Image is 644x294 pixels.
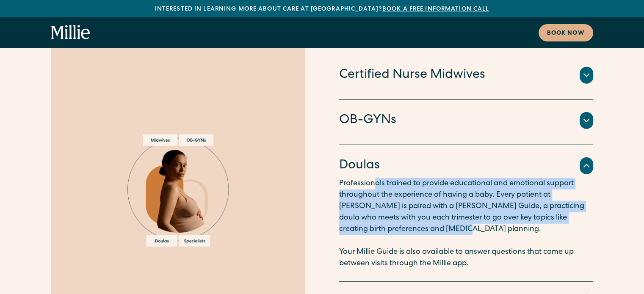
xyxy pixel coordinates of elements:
a: Book a free information call [382,6,489,12]
a: Book now [539,24,593,41]
p: Professionals trained to provide educational and emotional support throughout the experience of h... [339,178,593,269]
img: Pregnant woman surrounded by options for maternity care providers, including midwives, OB-GYNs, d... [127,135,229,247]
a: home [51,25,90,40]
h4: OB-GYNs [339,112,396,129]
h4: Certified Nurse Midwives [339,66,485,84]
h4: Doulas [339,157,380,175]
div: Book now [547,29,585,38]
